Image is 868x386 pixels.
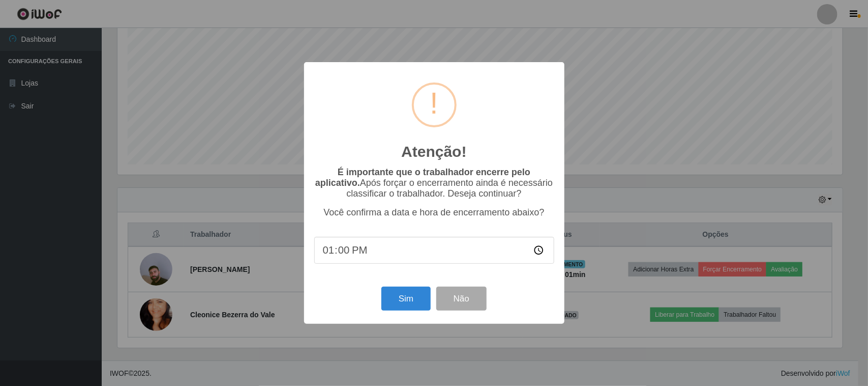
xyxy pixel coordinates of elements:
[315,167,530,188] b: É importante que o trabalhador encerre pelo aplicativo.
[401,143,466,161] h2: Atenção!
[381,287,431,311] button: Sim
[314,167,554,199] p: Após forçar o encerramento ainda é necessário classificar o trabalhador. Deseja continuar?
[314,207,554,218] p: Você confirma a data e hora de encerramento abaixo?
[436,287,487,311] button: Não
